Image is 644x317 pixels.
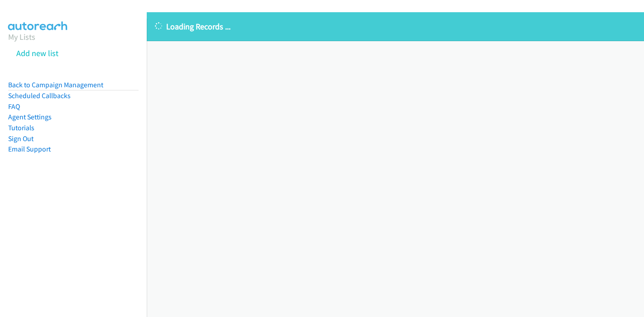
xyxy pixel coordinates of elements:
[8,91,71,100] a: Scheduled Callbacks
[8,80,103,89] a: Back to Campaign Management
[8,102,20,111] a: FAQ
[8,134,34,143] a: Sign Out
[8,113,52,121] a: Agent Settings
[8,145,51,153] a: Email Support
[8,32,35,42] a: My Lists
[8,123,34,132] a: Tutorials
[16,48,58,58] a: Add new list
[155,20,636,33] p: Loading Records ...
